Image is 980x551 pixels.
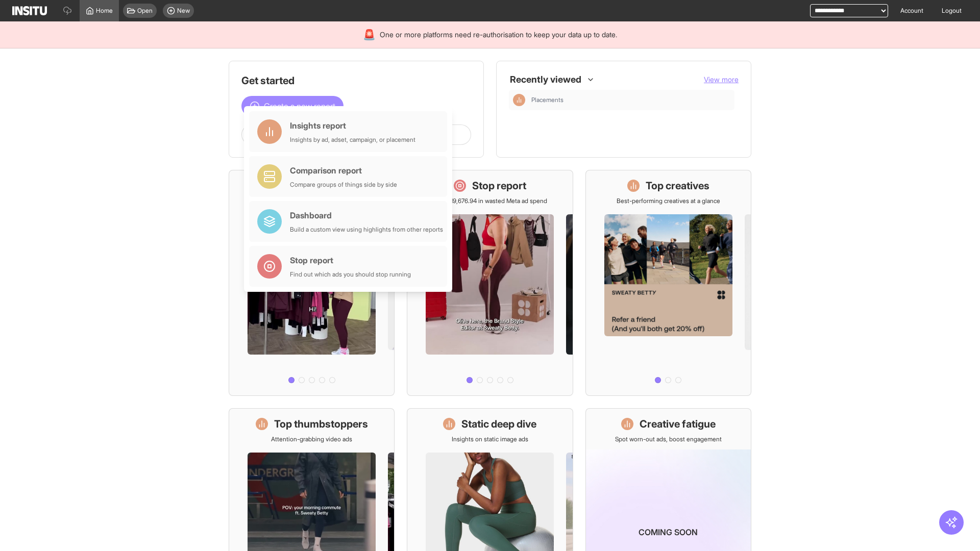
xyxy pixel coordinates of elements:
button: Create a new report [241,96,344,116]
span: One or more platforms need re-authorisation to keep your data up to date. [380,30,617,40]
span: Home [96,7,113,15]
span: Open [137,7,153,15]
a: Top creativesBest-performing creatives at a glance [585,170,751,396]
div: Build a custom view using highlights from other reports [290,226,443,234]
span: View more [704,75,739,84]
p: Attention-grabbing video ads [271,435,352,443]
span: Placements [531,96,563,104]
h1: Static deep dive [461,417,536,431]
div: Insights by ad, adset, campaign, or placement [290,136,415,144]
h1: Top creatives [646,179,709,193]
h1: Get started [241,73,471,88]
p: Save £19,676.94 in wasted Meta ad spend [432,197,547,205]
div: Dashboard [290,209,443,221]
h1: Top thumbstoppers [274,417,368,431]
button: View more [704,74,739,85]
span: New [177,7,190,15]
div: Stop report [290,254,411,266]
a: Stop reportSave £19,676.94 in wasted Meta ad spend [407,170,573,396]
img: Logo [12,6,47,15]
div: Find out which ads you should stop running [290,270,411,279]
div: Insights [513,94,525,106]
span: Placements [531,96,730,104]
h1: Stop report [472,179,526,193]
p: Best-performing creatives at a glance [617,197,720,205]
div: Insights report [290,119,415,132]
div: Comparison report [290,164,397,177]
a: What's live nowSee all active ads instantly [229,170,395,396]
div: 🚨 [363,28,376,42]
p: Insights on static image ads [452,435,528,443]
div: Compare groups of things side by side [290,181,397,189]
span: Create a new report [264,100,335,112]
